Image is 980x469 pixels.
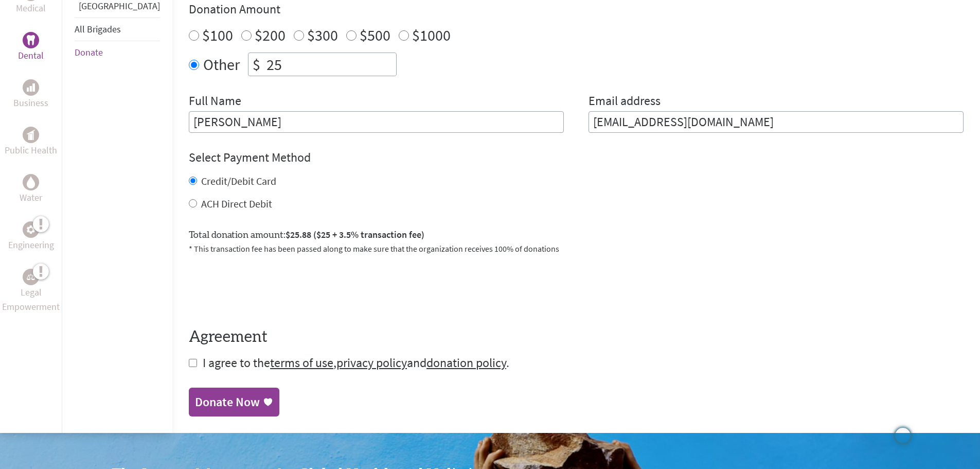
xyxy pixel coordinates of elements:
[255,25,286,45] label: $200
[75,41,160,64] li: Donate
[23,174,39,190] div: Water
[589,93,661,111] label: Email address
[27,225,35,233] img: Engineering
[18,32,44,63] a: DentalDental
[18,48,44,63] p: Dental
[412,25,451,45] label: $1000
[189,1,964,18] h4: Donation Amount
[20,190,42,205] p: Water
[360,25,390,45] label: $500
[189,93,241,111] label: Full Name
[201,197,272,210] label: ACH Direct Debit
[2,269,60,314] a: Legal EmpowermentLegal Empowerment
[189,267,345,307] iframe: reCAPTCHA
[27,274,35,280] img: Legal Empowerment
[8,238,54,252] p: Engineering
[189,111,564,133] input: Enter Full Name
[27,176,35,188] img: Water
[23,221,39,238] div: Engineering
[307,25,338,45] label: $300
[23,127,39,143] div: Public Health
[16,1,46,15] p: Medical
[426,355,506,371] a: donation policy
[5,143,57,158] p: Public Health
[203,53,240,76] label: Other
[189,328,964,346] h4: Agreement
[189,149,964,166] h4: Select Payment Method
[201,175,276,187] label: Credit/Debit Card
[23,79,39,96] div: Business
[336,355,407,371] a: privacy policy
[20,174,42,205] a: WaterWater
[8,221,54,252] a: EngineeringEngineering
[13,79,48,110] a: BusinessBusiness
[189,388,279,416] a: Donate Now
[195,394,260,410] div: Donate Now
[270,355,333,371] a: terms of use
[248,53,264,76] div: $
[75,23,121,35] a: All Brigades
[203,355,509,371] span: I agree to the , and .
[23,269,39,285] div: Legal Empowerment
[189,242,964,255] p: * This transaction fee has been passed along to make sure that the organization receives 100% of ...
[23,32,39,48] div: Dental
[589,111,964,133] input: Your Email
[27,35,35,45] img: Dental
[13,96,48,110] p: Business
[2,285,60,314] p: Legal Empowerment
[75,18,160,41] li: All Brigades
[202,25,233,45] label: $100
[189,228,424,242] label: Total donation amount:
[27,83,35,92] img: Business
[27,130,35,140] img: Public Health
[286,229,424,240] span: $25.88 ($25 + 3.5% transaction fee)
[5,127,57,158] a: Public HealthPublic Health
[264,53,396,76] input: Enter Amount
[75,46,103,58] a: Donate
